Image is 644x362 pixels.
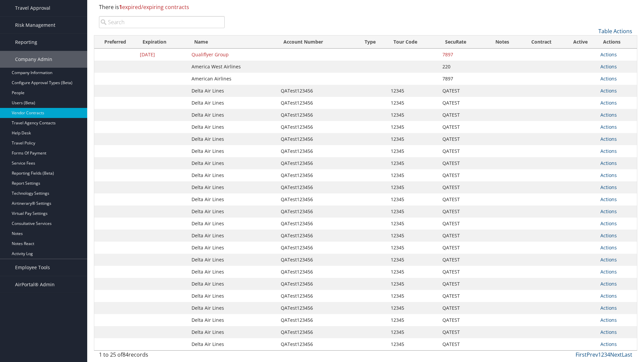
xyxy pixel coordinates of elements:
[188,218,277,230] td: Delta Air Lines
[439,338,486,350] td: QATEST
[439,73,486,85] td: 7897
[600,317,617,323] a: Actions
[137,49,188,61] td: [DATE]
[387,169,439,181] td: 12345
[188,290,277,302] td: Delta Air Lines
[486,36,519,49] th: Notes: activate to sort column ascending
[387,254,439,266] td: 12345
[387,326,439,338] td: 12345
[439,314,486,326] td: QATEST
[188,145,277,157] td: Delta Air Lines
[277,145,359,157] td: QATest123456
[277,97,359,109] td: QATest123456
[277,266,359,278] td: QATest123456
[277,326,359,338] td: QATest123456
[188,326,277,338] td: Delta Air Lines
[600,75,617,82] a: Actions
[600,305,617,311] a: Actions
[277,193,359,205] td: QATest123456
[600,160,617,166] a: Actions
[439,218,486,230] td: QATEST
[576,351,587,358] a: First
[387,121,439,133] td: 12345
[600,196,617,202] a: Actions
[188,278,277,290] td: Delta Air Lines
[387,97,439,109] td: 12345
[119,3,189,11] span: expired/expiring contracts
[387,314,439,326] td: 12345
[188,109,277,121] td: Delta Air Lines
[99,16,225,28] input: Search
[439,85,486,97] td: QATEST
[622,351,632,358] a: Last
[439,49,486,61] td: 7897
[15,259,50,276] span: Employee Tools
[439,36,486,49] th: SecuRate: activate to sort column ascending
[600,184,617,190] a: Actions
[604,351,607,358] a: 3
[600,112,617,118] a: Actions
[188,169,277,181] td: Delta Air Lines
[439,230,486,242] td: QATEST
[387,193,439,205] td: 12345
[439,266,486,278] td: QATEST
[119,3,122,11] strong: 1
[600,281,617,287] a: Actions
[587,351,598,358] a: Prev
[277,218,359,230] td: QATest123456
[600,244,617,251] a: Actions
[15,34,37,51] span: Reporting
[387,290,439,302] td: 12345
[601,351,604,358] a: 2
[600,293,617,299] a: Actions
[600,100,617,106] a: Actions
[188,338,277,350] td: Delta Air Lines
[188,85,277,97] td: Delta Air Lines
[277,85,359,97] td: QATest123456
[188,121,277,133] td: Delta Air Lines
[439,302,486,314] td: QATEST
[94,36,137,49] th: Preferred: activate to sort column ascending
[188,49,277,61] td: Qualiflyer Group
[439,254,486,266] td: QATEST
[188,242,277,254] td: Delta Air Lines
[15,17,55,34] span: Risk Management
[277,314,359,326] td: QATest123456
[439,242,486,254] td: QATEST
[600,124,617,130] a: Actions
[387,278,439,290] td: 12345
[188,254,277,266] td: Delta Air Lines
[15,276,55,293] span: AirPortal® Admin
[137,36,188,49] th: Expiration: activate to sort column descending
[122,351,128,358] span: 84
[439,61,486,73] td: 220
[387,242,439,254] td: 12345
[188,73,277,85] td: American Airlines
[277,302,359,314] td: QATest123456
[188,302,277,314] td: Delta Air Lines
[600,220,617,227] a: Actions
[277,36,359,49] th: Account Number: activate to sort column ascending
[597,36,637,49] th: Actions
[188,193,277,205] td: Delta Air Lines
[439,290,486,302] td: QATEST
[439,97,486,109] td: QATEST
[277,181,359,193] td: QATest123456
[439,278,486,290] td: QATEST
[387,36,439,49] th: Tour Code: activate to sort column ascending
[387,218,439,230] td: 12345
[387,338,439,350] td: 12345
[99,351,225,362] div: 1 to 25 of records
[15,51,52,68] span: Company Admin
[277,157,359,169] td: QATest123456
[519,36,564,49] th: Contract: activate to sort column ascending
[439,157,486,169] td: QATEST
[188,133,277,145] td: Delta Air Lines
[600,268,617,275] a: Actions
[387,181,439,193] td: 12345
[188,314,277,326] td: Delta Air Lines
[188,157,277,169] td: Delta Air Lines
[277,290,359,302] td: QATest123456
[188,97,277,109] td: Delta Air Lines
[600,136,617,142] a: Actions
